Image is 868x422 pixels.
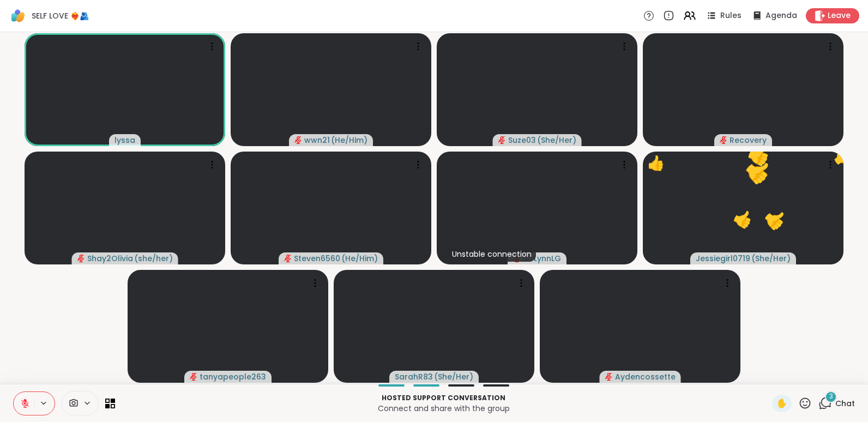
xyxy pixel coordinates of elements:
span: ( She/Her ) [751,253,791,264]
span: audio-muted [605,373,613,381]
span: 3 [829,392,833,401]
span: ( He/Him ) [341,253,378,264]
span: lyssa [114,135,135,146]
span: Chat [835,398,855,409]
span: audio-muted [294,136,302,144]
span: audio-muted [498,136,506,144]
button: 👍 [722,198,764,240]
span: ( She/Her ) [434,371,473,382]
span: wwn21 [304,135,330,146]
span: tanyapeople263 [200,371,266,382]
span: ( He/Him ) [331,135,367,146]
span: ( She/Her ) [537,135,576,146]
img: ShareWell Logomark [9,7,27,25]
span: audio-muted [190,373,197,381]
div: Unstable connection [448,246,536,262]
div: 👍 [647,153,665,174]
p: Connect and share with the group [122,403,765,414]
span: ✋ [776,397,787,410]
button: 👍 [818,131,864,177]
span: Aydencossette [615,371,676,382]
p: Hosted support conversation [122,393,765,403]
span: Rules [720,10,742,21]
span: ( she/her ) [134,253,173,264]
span: Agenda [765,10,797,21]
span: audio-muted [720,136,727,144]
button: 👍 [730,141,788,200]
span: audio-muted [77,255,85,262]
span: Recovery [730,135,767,146]
span: SarahR83 [395,371,433,382]
span: Leave [828,10,851,21]
span: Steven6560 [294,253,340,264]
span: Shay2Olivia [87,253,133,264]
span: Suze03 [508,135,536,146]
span: Jessiegirl0719 [696,253,750,264]
span: LynnLG [534,253,561,264]
span: audio-muted [284,255,292,262]
span: SELF LOVE ❤️‍🔥🫂 [32,10,89,21]
button: 👍 [751,195,800,244]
